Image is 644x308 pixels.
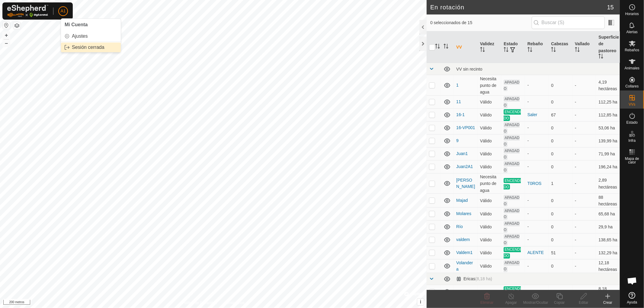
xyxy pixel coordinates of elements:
[598,151,615,156] font: 71,99 ha
[628,138,636,143] font: Infra
[598,195,617,206] font: 88 hectáreas
[3,40,10,47] button: –
[480,76,497,94] font: Necesita punto de agua
[475,276,492,281] font: (8,18 ha)
[527,289,537,294] font: vaca
[607,4,614,11] font: 15
[456,138,459,143] font: 9
[504,123,519,133] font: APAGADO
[527,181,542,186] font: T0ROS
[480,164,492,169] font: Válido
[456,99,461,104] a: 11
[435,45,440,49] p-sorticon: Activar para ordenar
[527,48,532,53] p-sorticon: Activar para ordenar
[504,235,519,245] font: APAGADO
[551,138,553,143] font: 0
[551,198,553,203] font: 0
[456,125,475,130] font: 16-VP001
[224,300,245,306] a: Contáctanos
[182,301,217,305] font: Política de Privacidad
[480,250,492,255] font: Válido
[598,55,603,59] p-sorticon: Activar para ordenar
[551,125,553,130] font: 0
[527,250,544,255] font: ALENTE
[575,250,576,255] font: -
[527,224,529,229] font: -
[527,211,529,216] font: -
[456,224,463,229] font: Río
[598,125,615,130] font: 53,06 ha
[527,112,537,117] font: Saler
[598,164,617,169] font: 196,24 ha
[575,237,576,242] font: -
[504,248,521,258] font: ENCENDIDO
[625,48,639,52] font: Rebaños
[598,178,617,189] font: 2,89 hectáreas
[575,83,576,88] font: -
[480,48,485,53] p-sorticon: Activar para ordenar
[575,211,576,216] font: -
[551,250,556,255] font: 51
[551,100,553,104] font: 0
[65,22,88,27] font: Mi Cuenta
[3,32,10,39] button: +
[527,99,529,104] font: -
[504,110,521,120] font: ENCENDIDO
[5,40,8,46] font: –
[480,174,497,192] font: Necesita punto de agua
[575,151,576,156] font: -
[480,300,493,305] font: Eliminar
[224,301,245,305] font: Contáctanos
[620,290,644,306] a: Ayuda
[3,22,10,29] button: Restablecer mapa
[456,83,459,87] a: 1
[456,151,468,156] a: Juan1
[575,125,576,130] font: -
[551,48,556,53] p-sorticon: Activar para ordenar
[60,8,66,13] font: A1
[575,289,587,294] a: Ericas
[551,290,553,294] font: 1
[598,250,617,255] font: 132,29 ha
[456,198,468,203] font: Majad
[456,164,473,169] a: Juan2A1
[598,224,613,229] font: 29,9 ha
[504,97,519,107] font: APAGADO
[527,151,529,156] font: -
[527,41,543,46] font: Rebaño
[626,120,638,125] font: Estado
[456,289,473,294] font: 1-VP001
[456,211,471,216] font: Molares
[463,276,475,281] font: Ericas
[598,138,617,143] font: 139,99 ha
[504,195,519,206] font: APAGADO
[575,41,590,46] font: Vallado
[417,299,424,305] button: i
[527,198,529,203] font: -
[551,211,553,216] font: 0
[532,16,605,29] input: Buscar (S)
[551,164,553,169] font: 0
[598,113,617,117] font: 112,85 ha
[456,237,470,242] a: valdem
[444,45,448,49] p-sorticon: Activar para ordenar
[626,30,638,34] font: Alertas
[61,31,121,41] a: Ajustes
[504,178,521,189] font: ENCENDIDO
[430,20,472,25] font: 0 seleccionados de 15
[456,250,473,255] a: Valdem1
[551,83,553,88] font: 0
[575,113,576,117] font: -
[480,125,492,130] font: Válido
[504,222,519,232] font: APAGADO
[480,198,492,203] font: Válido
[551,113,556,117] font: 67
[551,41,568,46] font: Cabezas
[629,102,635,106] font: VVs
[504,136,519,146] font: APAGADO
[551,181,553,186] font: 1
[598,35,619,53] font: Superficie de pastoreo
[575,100,576,104] font: -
